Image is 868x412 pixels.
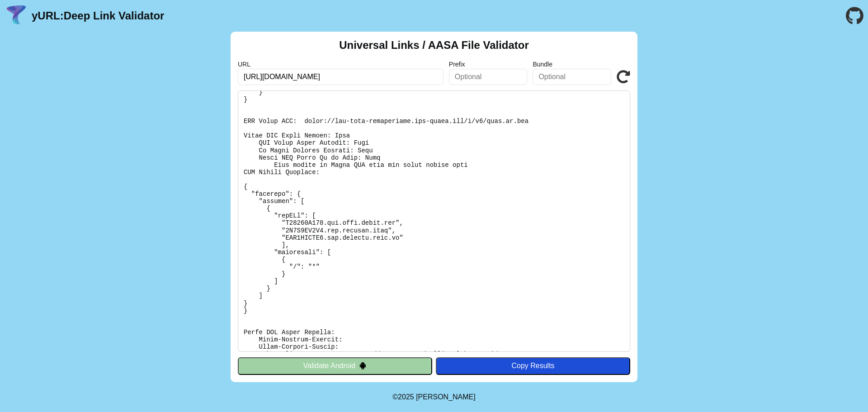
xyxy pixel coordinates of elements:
[398,393,414,401] span: 2025
[436,357,630,374] button: Copy Results
[392,382,475,412] footer: ©
[238,61,443,68] label: URL
[416,393,476,401] a: Michael Ibragimchayev's Personal Site
[238,357,432,374] button: Validate Android
[238,69,443,85] input: Required
[339,39,529,52] h2: Universal Links / AASA File Validator
[359,362,367,369] img: droidIcon.svg
[533,61,611,68] label: Bundle
[449,61,528,68] label: Prefix
[238,90,630,352] pre: Lorem ipsu do: sitam://cons.ad.eli/seddo-eiu-temp-incididuntu La Etdolore: Magn Aliquae-admi: [ve...
[449,69,528,85] input: Optional
[440,362,626,370] div: Copy Results
[5,4,28,28] img: yURL Logo
[533,69,611,85] input: Optional
[32,9,164,22] a: yURL:Deep Link Validator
